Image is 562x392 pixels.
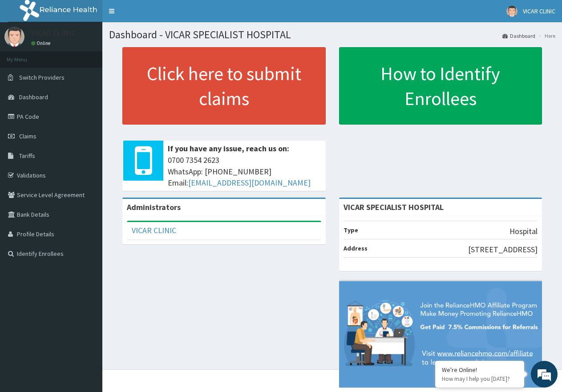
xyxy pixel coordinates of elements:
[468,244,538,255] p: [STREET_ADDRESS]
[19,132,36,140] span: Claims
[168,154,321,189] span: 0700 7354 2623 WhatsApp: [PHONE_NUMBER] Email:
[31,29,76,37] p: VICAR CLINIC
[188,178,311,188] a: [EMAIL_ADDRESS][DOMAIN_NAME]
[122,47,326,125] a: Click here to submit claims
[339,281,542,388] img: provider-team-banner.png
[132,225,176,235] a: VICAR CLINIC
[509,226,538,237] p: Hospital
[168,143,289,154] b: If you have any issue, reach us on:
[109,29,555,40] h1: Dashboard - VICAR SPECIALIST HOSPITAL
[442,375,518,383] p: How may I help you today?
[19,152,35,160] span: Tariffs
[442,366,518,374] div: We're Online!
[506,6,518,17] img: User Image
[127,202,181,212] b: Administrators
[523,7,555,15] span: VICAR CLINIC
[339,47,542,125] a: How to Identify Enrollees
[344,226,358,234] b: Type
[502,32,535,40] a: Dashboard
[19,73,65,81] span: Switch Providers
[4,27,24,47] img: User Image
[344,202,444,212] strong: VICAR SPECIALIST HOSPITAL
[536,32,555,40] li: Here
[344,244,368,252] b: Address
[31,40,53,46] a: Online
[19,93,48,101] span: Dashboard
